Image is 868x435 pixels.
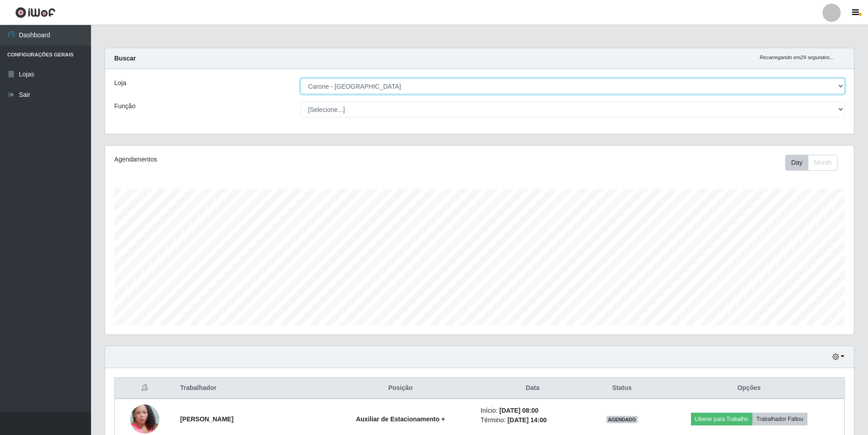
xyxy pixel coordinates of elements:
[114,55,136,62] strong: Buscar
[606,416,638,423] span: AGENDADO
[785,155,808,171] button: Day
[760,55,834,60] i: Recarregando em 29 segundos...
[475,378,590,399] th: Data
[481,406,585,415] li: Início:
[114,101,136,111] label: Função
[481,415,585,425] li: Término:
[175,378,326,399] th: Trabalhador
[326,378,475,399] th: Posição
[114,155,411,164] div: Agendamentos
[785,155,845,171] div: Toolbar with button groups
[508,416,547,424] time: [DATE] 14:00
[691,413,752,425] button: Liberar para Trabalho
[785,155,838,171] div: First group
[15,7,56,18] img: CoreUI Logo
[114,78,126,88] label: Loja
[752,413,807,425] button: Trabalhador Faltou
[808,155,838,171] button: Month
[356,415,445,423] strong: Auxiliar de Estacionamento +
[180,415,233,423] strong: [PERSON_NAME]
[590,378,654,399] th: Status
[499,407,538,414] time: [DATE] 08:00
[654,378,844,399] th: Opções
